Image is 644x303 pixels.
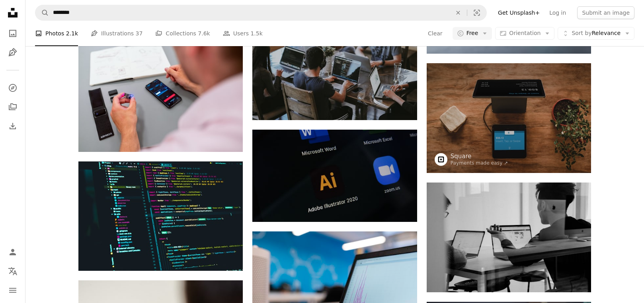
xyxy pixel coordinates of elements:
[155,21,210,46] a: Collections 7.6k
[252,283,417,290] a: black and silver laptop computer on brown wooden table
[577,6,634,19] button: Submit an image
[427,183,591,292] img: man using MacBook
[136,29,143,38] span: 37
[451,160,508,166] a: Payments made easy ↗
[544,6,571,19] a: Log in
[509,30,541,36] span: Orientation
[572,29,621,37] span: Relevance
[427,63,591,173] img: computer monitor
[5,282,21,298] button: Menu
[493,6,544,19] a: Get Unsplash+
[78,212,243,219] a: black flat screen computer monitor
[5,80,21,96] a: Explore
[78,161,243,271] img: black flat screen computer monitor
[5,5,21,22] a: Home — Unsplash
[467,5,486,20] button: Visual search
[451,152,508,160] a: Square
[427,115,591,122] a: computer monitor
[91,21,142,46] a: Illustrations 37
[252,10,417,120] img: group of people using laptop computer
[427,27,443,40] button: Clear
[223,21,263,46] a: Users 1.5k
[466,29,478,37] span: Free
[5,45,21,60] a: Illustrations
[198,29,210,38] span: 7.6k
[35,5,487,21] form: Find visuals sitewide
[495,27,554,40] button: Orientation
[5,118,21,134] a: Download History
[558,27,634,40] button: Sort byRelevance
[252,172,417,179] a: a close up of a computer screen with icons
[449,5,467,20] button: Clear
[35,5,49,20] button: Search Unsplash
[5,263,21,279] button: Language
[5,244,21,260] a: Log in / Sign up
[250,29,262,38] span: 1.5k
[5,25,21,41] a: Photos
[453,27,492,40] button: Free
[78,42,243,152] img: person holding black iphone 4
[572,30,591,36] span: Sort by
[252,62,417,69] a: group of people using laptop computer
[427,233,591,241] a: man using MacBook
[78,93,243,100] a: person holding black iphone 4
[252,130,417,222] img: a close up of a computer screen with icons
[435,153,447,166] img: Go to Square's profile
[5,99,21,115] a: Collections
